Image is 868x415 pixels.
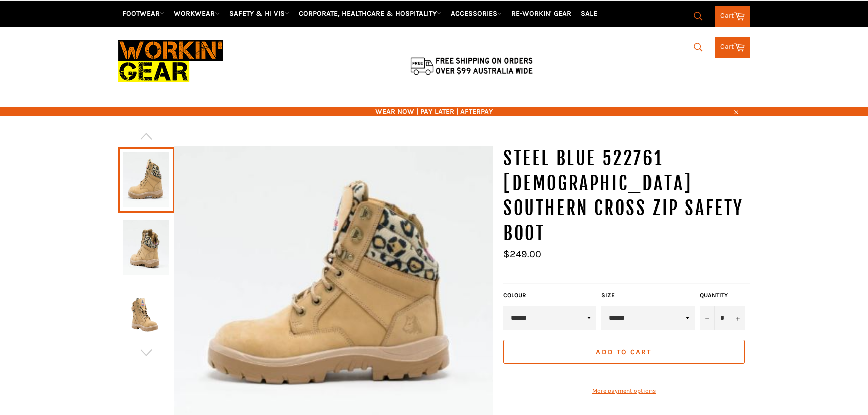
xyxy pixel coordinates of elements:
[507,5,575,22] a: RE-WORKIN' GEAR
[730,306,745,330] button: Increase item quantity by one
[700,306,715,330] button: Reduce item quantity by one
[715,37,750,58] a: Cart
[118,33,223,89] img: Workin Gear leaders in Workwear, Safety Boots, PPE, Uniforms. Australia's No.1 in Workwear
[225,5,293,22] a: SAFETY & HI VIS
[295,5,445,22] a: CORPORATE, HEALTHCARE & HOSPITALITY
[170,5,224,22] a: WORKWEAR
[700,291,745,300] label: Quantity
[503,291,596,300] label: COLOUR
[447,5,506,22] a: ACCESSORIES
[577,5,601,22] a: SALE
[118,5,168,22] a: FOOTWEAR
[118,107,750,116] span: WEAR NOW | PAY LATER | AFTERPAY
[503,340,745,364] button: Add to Cart
[503,248,541,260] span: $249.00
[409,55,534,76] img: Flat $9.95 shipping Australia wide
[503,387,745,395] a: More payment options
[715,6,750,27] a: Cart
[503,146,750,246] h1: STEEL BLUE 522761 [DEMOGRAPHIC_DATA] Southern Cross Zip Safety Boot
[123,220,169,275] img: STEEL BLUE 522761 Ladies Southern Cross Zip Safety Boot - Workin Gear
[601,291,695,300] label: Size
[596,348,652,356] span: Add to Cart
[123,287,169,342] img: STEEL BLUE 522761 Ladies Southern Cross Zip Safety Boot - Workin Gear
